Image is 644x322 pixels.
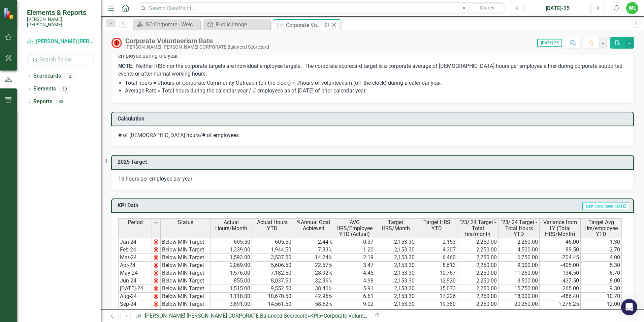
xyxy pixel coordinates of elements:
td: 10,670.50 [252,293,293,300]
td: 9,000.00 [498,262,540,269]
td: 2,153.30 [375,254,416,262]
td: 8,613 [416,262,457,269]
td: 1,944.50 [252,246,293,254]
td: 1,118.00 [211,293,252,300]
td: 2,153.30 [375,246,416,254]
td: 71.68% [293,308,334,316]
td: 58.62% [293,300,334,308]
td: -548.70 [540,308,581,316]
td: 18,000.00 [498,293,540,300]
td: 19,380 [416,300,457,308]
td: 6,750.00 [498,254,540,262]
span: [DATE]-25 [537,39,562,47]
td: 2.44% [293,238,334,246]
td: 11,250.00 [498,269,540,277]
td: -437.50 [540,277,581,285]
td: 0.37 [334,238,375,246]
div: Corporate Volunteerism Rate [125,37,269,45]
h3: 2025 Target [118,159,630,165]
div: 69 [59,86,70,92]
td: 17,226 [416,293,457,300]
td: Below MIN Target [161,308,211,316]
td: -89.50 [540,246,581,254]
td: 2,153.30 [375,300,416,308]
td: Mar-24 [118,254,152,262]
td: Jan-24 [118,238,152,246]
td: 2,250.00 [457,254,498,262]
td: Below MIN Target [161,277,211,285]
td: 22,500.00 [498,308,540,316]
a: Public Image [205,20,269,29]
td: 6,460 [416,254,457,262]
td: 2,153.30 [375,285,416,293]
a: SC Corporate - Welcome to ClearPoint [135,20,199,29]
td: Below MIN Target [161,254,211,262]
td: 2,069.00 [211,262,252,269]
span: Target HRS/Month [377,219,415,231]
td: 1,593.00 [211,254,252,262]
td: 2,250.00 [457,300,498,308]
td: 4.98 [334,277,375,285]
td: 3,891.00 [211,300,252,308]
a: Scorecards [33,72,61,80]
small: [PERSON_NAME] [PERSON_NAME] [27,17,94,28]
div: Corporate Volunteerism Rate [324,313,392,319]
h3: KPI Data [118,203,273,209]
img: 2Q== [153,278,159,284]
a: [PERSON_NAME] [PERSON_NAME] CORPORATE Balanced Scorecard [145,313,308,319]
td: 32.36% [293,277,334,285]
td: 1.30 [581,238,622,246]
td: 7.83% [293,246,334,254]
td: 38.46% [293,285,334,293]
td: 13,500.00 [498,277,540,285]
td: 2,153.30 [375,277,416,285]
td: Below MIN Target [161,262,211,269]
td: 2,153.30 [375,293,416,300]
td: 46.00 [540,238,581,246]
a: Elements [33,85,56,93]
td: 4,500.00 [498,246,540,254]
td: 12,920 [416,277,457,285]
span: '23/'24 Target - Total Hours YTD [500,219,538,237]
td: 42.96% [293,293,334,300]
img: 2Q== [153,255,159,260]
td: 15,073 [416,285,457,293]
a: [PERSON_NAME] [PERSON_NAME] CORPORATE Balanced Scorecard [27,38,94,46]
span: Status [178,219,193,225]
td: 17,806.50 [252,308,293,316]
td: Below MIN Target [161,238,211,246]
span: Target Avg Hrs/employee YTD [582,219,620,237]
button: WL [626,2,638,14]
img: 2Q== [153,301,159,307]
td: Below MIN Target [161,293,211,300]
td: 7,182.50 [252,269,293,277]
td: 6.61 [334,293,375,300]
td: 3,537.50 [252,254,293,262]
p: : Neither RISE nor the corporate targets are individual employee targets. The corporate scorecard... [118,61,627,78]
div: 2 [64,73,75,79]
td: Below MIN Target [161,269,211,277]
td: 3.47 [334,262,375,269]
li: Total hours = #hours of Corporate Community Outreach (on the clock) + #hours of volunteerism (off... [125,79,627,87]
img: 2Q== [153,309,159,315]
td: 265.00 [540,285,581,293]
td: 2,250.00 [457,269,498,277]
img: 2Q== [153,239,159,245]
td: 4.45 [334,269,375,277]
td: 2,153.30 [375,262,416,269]
div: SC Corporate - Welcome to ClearPoint [146,20,199,29]
td: 4.00 [581,254,622,262]
input: Search ClearPoint... [136,2,506,14]
td: Apr-24 [118,262,152,269]
td: 2,250.00 [457,293,498,300]
td: 8,037.50 [252,277,293,285]
td: 5.91 [334,285,375,293]
td: 2,153.30 [375,308,416,316]
td: 134.50 [540,269,581,277]
td: [DATE]-24 [118,285,152,293]
span: 16 hours per employee per year [118,176,192,182]
td: 14.24% [293,254,334,262]
td: 855.00 [211,277,252,285]
td: Aug-24 [118,293,152,300]
td: 28.92% [293,269,334,277]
